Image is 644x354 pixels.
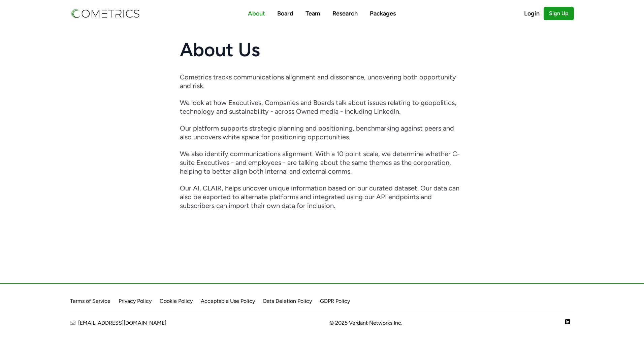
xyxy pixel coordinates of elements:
[70,8,140,19] img: Cometrics
[277,10,293,17] a: Board
[201,298,255,304] a: Acceptable Use Policy
[70,298,110,304] a: Terms of Service
[305,10,320,17] a: Team
[180,98,464,116] p: We look at how Executives, Companies and Boards talk about issues relating to geopolitics, techno...
[248,10,265,17] a: About
[180,149,464,176] p: We also identify communications alignment. With a 10 point scale, we determine whether C-suite Ex...
[263,298,312,304] a: Data Deletion Policy
[544,7,574,20] a: Sign Up
[524,9,544,18] a: Login
[180,184,464,210] p: Our AI, CLAIR, helps uncover unique information based on our curated dataset. Our data can also b...
[565,319,570,327] a: Visit our company LinkedIn page
[320,298,350,304] a: GDPR Policy
[332,10,358,17] a: Research
[119,298,152,304] a: Privacy Policy
[160,298,193,304] a: Cookie Policy
[180,73,464,90] p: Cometrics tracks communications alignment and dissonance, uncovering both opportunity and risk.
[329,319,402,327] span: © 2025 Verdant Networks Inc.
[70,319,166,327] a: [EMAIL_ADDRESS][DOMAIN_NAME]
[180,124,464,141] p: Our platform supports strategic planning and positioning, benchmarking against peers and also unc...
[180,40,464,59] h1: About Us
[370,10,396,17] a: Packages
